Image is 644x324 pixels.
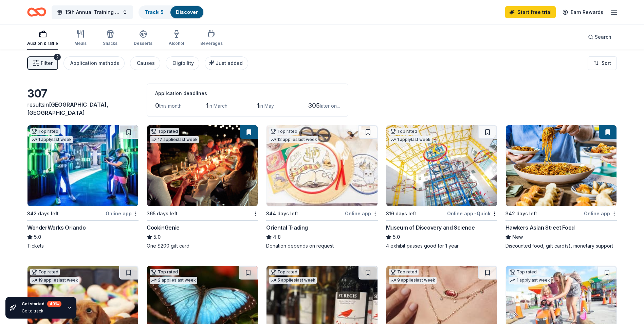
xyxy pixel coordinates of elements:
[27,242,139,249] div: Tickets
[155,89,340,97] div: Application deadlines
[74,41,87,46] div: Meals
[269,128,299,135] div: Top rated
[150,277,197,284] div: 2 applies last week
[150,128,179,135] div: Top rated
[159,103,182,109] span: this month
[584,209,617,218] div: Online app
[147,125,258,206] img: Image for CookinGenie
[257,102,259,109] span: 1
[266,125,377,206] img: Image for Oriental Trading
[147,210,178,218] div: 365 days left
[447,209,497,218] div: Online app Quick
[147,125,258,249] a: Image for CookinGenieTop rated17 applieslast week365 days leftCookinGenie5.0One $200 gift card
[389,136,432,143] div: 1 apply last week
[27,27,58,50] button: Auction & raffle
[506,125,617,206] img: Image for Hawkers Asian Street Food
[27,87,139,101] div: 307
[30,136,73,143] div: 1 apply last week
[505,223,575,232] div: Hawkers Asian Street Food
[27,223,86,232] div: WonderWorks Orlando
[386,210,416,218] div: 316 days left
[145,9,164,15] a: Track· 5
[27,101,108,116] span: [GEOGRAPHIC_DATA], [GEOGRAPHIC_DATA]
[27,210,59,218] div: 342 days left
[588,56,617,70] button: Sort
[103,41,117,46] div: Snacks
[200,41,223,46] div: Beverages
[509,269,538,275] div: Top rated
[166,56,199,70] button: Eligibility
[259,103,274,109] span: in May
[27,125,139,249] a: Image for WonderWorks OrlandoTop rated1 applylast week342 days leftOnline appWonderWorks Orlando5...
[505,6,556,18] a: Start free trial
[74,27,87,50] button: Meals
[512,233,523,241] span: New
[320,103,340,109] span: later on...
[30,128,60,135] div: Top rated
[595,33,611,41] span: Search
[205,56,248,70] button: Just added
[505,210,537,218] div: 342 days left
[393,233,400,241] span: 5.0
[27,41,58,46] div: Auction & raffle
[106,209,139,218] div: Online app
[206,102,208,109] span: 1
[34,233,41,241] span: 5.0
[169,41,184,46] div: Alcohol
[583,30,617,44] button: Search
[134,27,152,50] button: Desserts
[386,242,497,249] div: 4 exhibit passes good for 1 year
[266,223,308,232] div: Oriental Trading
[147,242,258,249] div: One $200 gift card
[266,242,378,249] div: Donation depends on request
[308,102,320,109] span: 305
[54,54,61,60] div: 2
[273,233,281,241] span: 4.8
[155,102,159,109] span: 0
[208,103,227,109] span: in March
[147,223,180,232] div: CookinGenie
[269,136,318,143] div: 12 applies last week
[41,59,53,67] span: Filter
[558,6,607,18] a: Earn Rewards
[172,59,194,67] div: Eligibility
[27,101,108,116] span: in
[389,269,419,275] div: Top rated
[216,60,243,66] span: Just added
[150,269,179,275] div: Top rated
[169,27,184,50] button: Alcohol
[63,56,125,70] button: Application methods
[176,9,198,15] a: Discover
[386,125,497,249] a: Image for Museum of Discovery and ScienceTop rated1 applylast week316 days leftOnline app•QuickMu...
[27,101,139,117] div: results
[27,4,46,20] a: Home
[505,125,617,249] a: Image for Hawkers Asian Street Food342 days leftOnline appHawkers Asian Street FoodNewDiscounted ...
[269,269,299,275] div: Top rated
[153,233,161,241] span: 5.0
[30,269,60,275] div: Top rated
[150,136,199,143] div: 17 applies last week
[386,125,497,206] img: Image for Museum of Discovery and Science
[386,223,475,232] div: Museum of Discovery and Science
[27,56,58,70] button: Filter2
[200,27,223,50] button: Beverages
[269,277,317,284] div: 5 applies last week
[103,27,117,50] button: Snacks
[602,59,611,67] span: Sort
[22,301,61,307] div: Get started
[65,8,119,16] span: 15th Annual Training Conference
[70,59,119,67] div: Application methods
[137,59,155,67] div: Causes
[509,277,551,284] div: 1 apply last week
[266,210,298,218] div: 344 days left
[130,56,160,70] button: Causes
[27,125,138,206] img: Image for WonderWorks Orlando
[389,277,437,284] div: 9 applies last week
[139,5,204,19] button: Track· 5Discover
[134,41,152,46] div: Desserts
[52,5,133,19] button: 15th Annual Training Conference
[389,128,419,135] div: Top rated
[505,242,617,249] div: Discounted food, gift card(s), monetary support
[30,277,79,284] div: 19 applies last week
[266,125,378,249] a: Image for Oriental TradingTop rated12 applieslast week344 days leftOnline appOriental Trading4.8D...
